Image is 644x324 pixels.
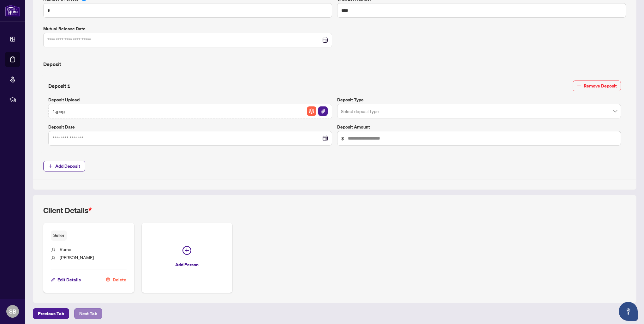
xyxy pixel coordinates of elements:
[43,60,626,68] h4: Deposit
[318,106,328,116] img: File Attachement
[182,246,191,255] span: plus-circle
[113,275,126,285] span: Delete
[337,96,621,103] label: Deposit Type
[60,255,94,260] span: [PERSON_NAME]
[573,81,621,91] button: Remove Deposit
[51,274,81,285] button: Edit Details
[48,164,53,168] span: plus
[55,161,80,171] span: Add Deposit
[48,96,332,103] label: Deposit Upload
[43,161,85,171] button: Add Deposit
[105,274,127,285] button: Delete
[577,84,581,88] span: minus
[57,275,81,285] span: Edit Details
[307,106,317,116] button: File Archive
[79,309,97,319] span: Next Tab
[52,108,65,115] span: 1.jpeg
[74,308,102,319] button: Next Tab
[318,106,328,116] button: File Attachement
[341,135,344,142] span: $
[9,307,16,316] span: SB
[43,205,92,215] h2: Client Details
[43,25,332,32] label: Mutual Release Date
[51,231,67,240] span: Seller
[619,302,638,321] button: Open asap
[48,123,332,130] label: Deposit Date
[337,123,621,130] label: Deposit Amount
[5,5,20,16] img: logo
[584,81,617,91] span: Remove Deposit
[307,106,316,116] img: File Archive
[38,309,64,319] span: Previous Tab
[175,260,199,270] span: Add Person
[60,246,72,252] span: Rumel
[142,223,233,292] button: Add Person
[48,104,332,118] span: 1.jpegFile ArchiveFile Attachement
[48,82,70,90] h4: Deposit 1
[33,308,69,319] button: Previous Tab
